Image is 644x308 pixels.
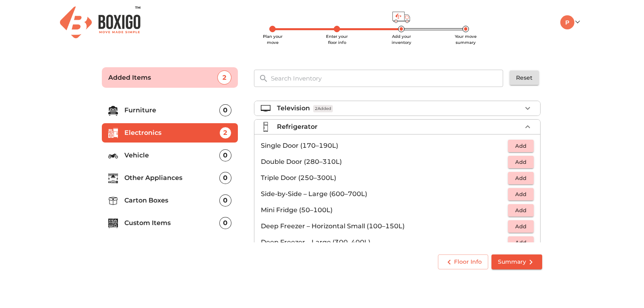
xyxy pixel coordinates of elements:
span: Add your inventory [392,34,411,45]
p: Mini Fridge (50–100L) [261,205,508,215]
div: 0 [219,194,231,207]
button: Add [508,172,534,184]
p: Custom Items [124,218,219,228]
div: 2 [217,70,231,85]
span: Add [512,190,530,199]
button: Reset [510,70,539,85]
span: Enter your floor info [326,34,348,45]
div: 2 [219,127,231,139]
p: Electronics [124,128,219,138]
div: 0 [219,172,231,184]
span: Summary [498,257,536,267]
div: 0 [219,149,231,161]
p: Other Appliances [124,173,219,183]
input: Search Inventory [266,70,509,87]
button: Floor Info [438,254,488,269]
button: Summary [491,254,542,269]
p: Added Items [108,73,217,83]
p: Carton Boxes [124,196,219,205]
p: Triple Door (250–300L) [261,173,508,183]
img: refrigerator [261,122,270,132]
span: Add [512,174,530,183]
p: Single Door (170–190L) [261,141,508,151]
div: 0 [219,104,231,116]
img: Boxigo [60,6,140,38]
button: Add [508,236,534,249]
p: Double Door (280–310L) [261,157,508,167]
p: Deep Freezer – Horizontal Small (100–150L) [261,221,508,231]
span: Add [512,206,530,215]
span: 2 Added [313,105,333,113]
p: Deep Freezer – Large (300–400L) [261,238,508,247]
button: Add [508,204,534,217]
button: Add [508,220,534,233]
p: Refrigerator [277,122,318,132]
p: Side-by-Side – Large (600–700L) [261,189,508,199]
p: Vehicle [124,151,219,160]
span: Plan your move [263,34,283,45]
span: Add [512,238,530,247]
span: Floor Info [444,257,482,267]
button: Add [508,156,534,168]
span: Reset [516,73,533,83]
p: Television [277,103,310,113]
p: Furniture [124,105,219,115]
span: Add [512,141,530,151]
span: Add [512,222,530,231]
span: Add [512,157,530,167]
div: 0 [219,217,231,229]
button: Add [508,140,534,152]
button: Add [508,188,534,201]
span: Your move summary [455,34,477,45]
img: television [261,103,270,113]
